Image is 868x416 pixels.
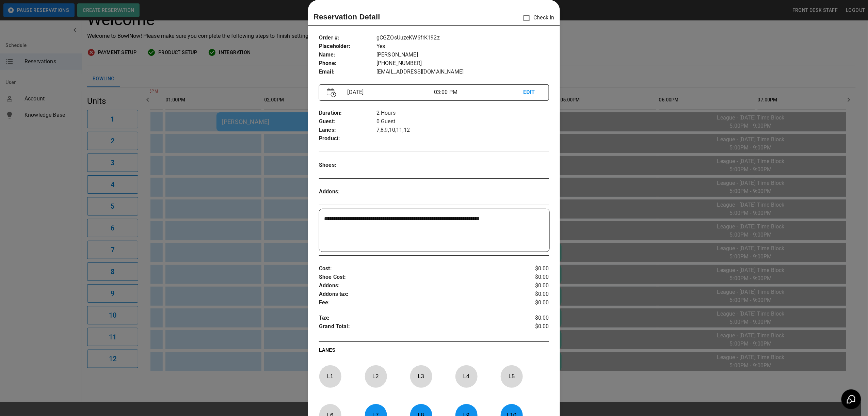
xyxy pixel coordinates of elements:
p: Addons : [319,188,376,196]
p: Shoes : [319,161,376,170]
p: $0.00 [511,265,549,273]
p: gCGZOsUuzeKW6frK192z [376,34,549,42]
p: L 1 [319,368,341,384]
p: L 2 [365,368,387,384]
p: $0.00 [511,282,549,290]
p: Product : [319,134,376,143]
p: $0.00 [511,299,549,307]
p: Phone : [319,59,376,68]
p: [DATE] [345,88,434,96]
p: 7,8,9,10,11,12 [376,126,549,134]
p: LANES [319,347,549,356]
p: Fee : [319,299,511,307]
p: Duration : [319,109,376,117]
p: $0.00 [511,314,549,322]
p: 03:00 PM [434,88,523,96]
p: L 4 [455,368,478,384]
p: L 3 [410,368,432,384]
p: 0 Guest [376,117,549,126]
p: Cost : [319,265,511,273]
p: Yes [376,42,549,51]
p: 2 Hours [376,109,549,117]
p: EDIT [523,88,541,97]
p: Grand Total : [319,322,511,333]
p: Guest : [319,117,376,126]
p: [PHONE_NUMBER] [376,59,549,68]
p: Shoe Cost : [319,273,511,282]
p: Addons : [319,282,511,290]
p: Check In [519,11,554,25]
img: Vector [327,88,336,97]
p: Placeholder : [319,42,376,51]
p: L 5 [500,368,523,384]
p: [PERSON_NAME] [376,51,549,59]
p: $0.00 [511,290,549,299]
p: Order # : [319,34,376,42]
p: $0.00 [511,322,549,333]
p: Email : [319,68,376,76]
p: Name : [319,51,376,59]
p: [EMAIL_ADDRESS][DOMAIN_NAME] [376,68,549,76]
p: Reservation Detail [314,11,380,22]
p: $0.00 [511,273,549,282]
p: Tax : [319,314,511,322]
p: Lanes : [319,126,376,134]
p: Addons tax : [319,290,511,299]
